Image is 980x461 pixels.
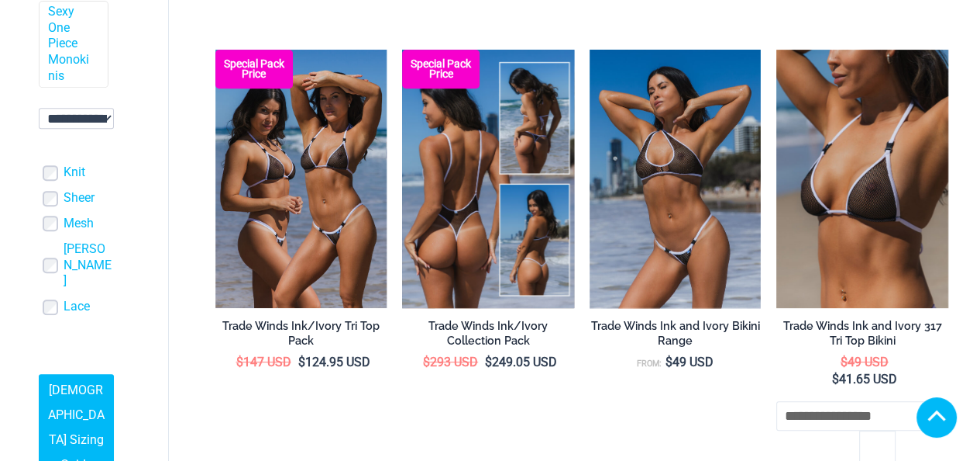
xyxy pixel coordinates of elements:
a: Knit [64,165,85,181]
span: $ [298,355,305,369]
span: $ [236,355,243,369]
a: Sexy One Piece Monokinis [48,4,96,85]
a: Sheer [64,190,95,206]
bdi: 124.95 USD [298,355,370,369]
bdi: 41.65 USD [832,372,897,386]
bdi: 147 USD [236,355,291,369]
h2: Trade Winds Ink and Ivory Bikini Range [590,319,762,348]
a: Lace [64,299,90,315]
a: Top Bum Pack Top Bum Pack bTop Bum Pack b [215,50,387,307]
img: Top Bum Pack [215,50,387,307]
h2: Trade Winds Ink and Ivory 317 Tri Top Bikini [776,319,948,348]
bdi: 293 USD [423,355,478,369]
a: Tradewinds Ink and Ivory 317 Tri Top 01Tradewinds Ink and Ivory 317 Tri Top 453 Micro 06Tradewind... [776,50,948,307]
a: Mesh [64,216,94,232]
bdi: 49 USD [841,355,889,369]
a: Trade Winds Ink and Ivory Bikini Range [590,319,762,354]
h2: Trade Winds Ink/Ivory Collection Pack [402,319,574,348]
h2: Trade Winds Ink/Ivory Tri Top Pack [215,319,387,348]
span: $ [485,355,492,369]
span: $ [841,355,848,369]
a: Tradewinds Ink and Ivory 384 Halter 453 Micro 02Tradewinds Ink and Ivory 384 Halter 453 Micro 01T... [590,50,762,307]
span: $ [832,372,839,386]
img: Tradewinds Ink and Ivory 317 Tri Top 01 [776,50,948,307]
span: $ [423,355,430,369]
bdi: 249.05 USD [485,355,557,369]
a: Trade Winds Ink/Ivory Tri Top Pack [215,319,387,354]
b: Special Pack Price [215,59,293,79]
a: Collection Pack Collection Pack b (1)Collection Pack b (1) [402,50,574,307]
span: $ [665,355,672,369]
a: Trade Winds Ink/Ivory Collection Pack [402,319,574,354]
bdi: 49 USD [665,355,714,369]
img: Tradewinds Ink and Ivory 384 Halter 453 Micro 02 [590,50,762,307]
img: Collection Pack b (1) [402,50,574,307]
select: wpc-taxonomy-pa_color-745982 [39,108,114,129]
b: Special Pack Price [402,59,480,79]
a: Trade Winds Ink and Ivory 317 Tri Top Bikini [776,319,948,354]
span: From: [637,359,662,369]
a: [PERSON_NAME] [64,241,114,289]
